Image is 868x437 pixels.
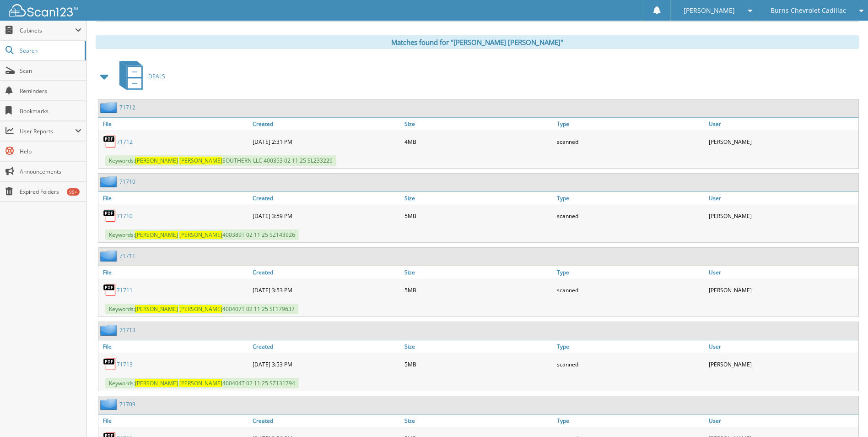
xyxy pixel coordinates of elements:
a: 71713 [119,326,135,334]
img: PDF.png [103,135,117,148]
div: 5MB [402,355,554,373]
img: folder2.png [100,324,119,336]
span: Bookmarks [20,107,81,115]
a: User [706,266,858,279]
a: File [98,266,250,279]
span: [PERSON_NAME] [135,231,178,239]
span: Reminders [20,87,81,95]
a: File [98,415,250,427]
span: [PERSON_NAME] [179,305,222,313]
img: folder2.png [100,102,119,113]
a: User [706,192,858,204]
a: Type [555,415,706,427]
a: User [706,118,858,130]
div: scanned [555,132,706,151]
span: Burns Chevrolet Cadillac [771,8,846,13]
a: Size [402,415,554,427]
div: [PERSON_NAME] [706,355,858,373]
span: [PERSON_NAME] [179,379,222,387]
iframe: Chat Widget [822,393,868,437]
a: Size [402,340,554,353]
a: Created [250,266,402,279]
span: Search [20,47,80,55]
div: Matches found for "[PERSON_NAME] [PERSON_NAME]" [96,35,859,49]
a: Created [250,118,402,130]
div: [PERSON_NAME] [706,207,858,225]
a: Created [250,192,402,204]
span: DEALS [148,72,165,80]
a: Size [402,266,554,279]
div: scanned [555,207,706,225]
span: Keywords: 400389T 02 11 25 SZ143926 [105,229,299,240]
img: scan123-logo-white.svg [9,4,78,16]
div: [DATE] 3:59 PM [250,207,402,225]
img: folder2.png [100,250,119,262]
span: Keywords: 400404T 02 11 25 SZ131794 [105,378,299,388]
img: folder2.png [100,399,119,410]
span: User Reports [20,127,75,135]
div: 5MB [402,281,554,299]
div: [PERSON_NAME] [706,132,858,151]
span: [PERSON_NAME] [135,157,178,164]
img: PDF.png [103,209,117,223]
a: 71712 [119,104,135,111]
a: Created [250,415,402,427]
a: Type [555,118,706,130]
a: File [98,118,250,130]
span: [PERSON_NAME] [135,305,178,313]
div: [DATE] 2:31 PM [250,132,402,151]
a: Type [555,340,706,353]
a: User [706,340,858,353]
div: [DATE] 3:53 PM [250,281,402,299]
div: [PERSON_NAME] [706,281,858,299]
div: [DATE] 3:53 PM [250,355,402,373]
img: PDF.png [103,357,117,371]
span: Scan [20,67,81,75]
a: Type [555,266,706,279]
a: Size [402,192,554,204]
span: [PERSON_NAME] [135,379,178,387]
a: 71710 [117,212,133,220]
div: scanned [555,281,706,299]
a: File [98,340,250,353]
a: 71711 [119,252,135,260]
a: 71713 [117,361,133,368]
img: PDF.png [103,283,117,297]
a: Created [250,340,402,353]
span: Help [20,147,81,155]
a: 71712 [117,138,133,146]
a: 71711 [117,286,133,294]
span: [PERSON_NAME] [684,8,735,13]
div: 5MB [402,207,554,225]
span: Cabinets [20,27,75,34]
a: Size [402,118,554,130]
span: Announcements [20,168,81,175]
span: Keywords: 400407T 02 11 25 SF179637 [105,304,298,314]
span: [PERSON_NAME] [179,231,222,239]
span: Keywords: SOUTHERN LLC 400353 02 11 25 SL233229 [105,155,336,166]
a: File [98,192,250,204]
div: scanned [555,355,706,373]
div: 4MB [402,132,554,151]
a: Type [555,192,706,204]
a: 71709 [119,400,135,408]
a: User [706,415,858,427]
a: 71710 [119,178,135,186]
a: DEALS [114,58,165,94]
span: Expired Folders [20,188,81,196]
div: 99+ [67,188,80,196]
img: folder2.png [100,176,119,187]
span: [PERSON_NAME] [179,157,222,164]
